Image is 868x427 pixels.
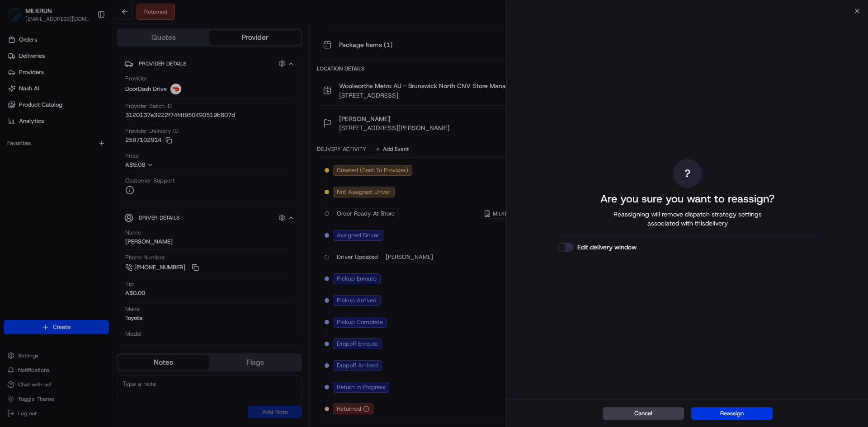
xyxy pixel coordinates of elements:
[691,407,773,420] button: Reassign
[577,243,637,252] label: Edit delivery window
[601,210,774,228] span: Reassigning will remove dispatch strategy settings associated with this delivery
[603,407,684,420] button: Cancel
[600,192,774,206] h2: Are you sure you want to reassign?
[673,159,702,188] div: ?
